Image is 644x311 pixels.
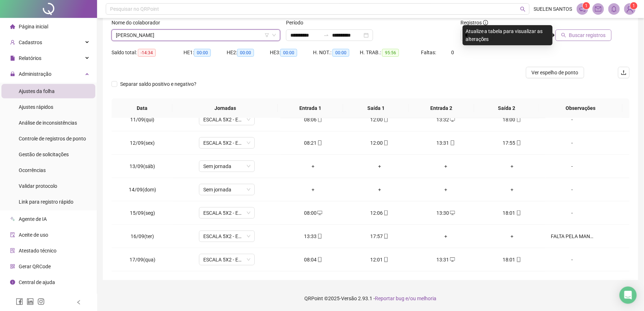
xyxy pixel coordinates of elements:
[27,298,34,305] span: linkedin
[286,162,341,170] div: +
[317,210,322,215] span: desktop
[418,162,473,170] div: +
[449,257,455,262] span: desktop
[10,280,15,285] span: info-circle
[545,104,617,112] span: Observações
[19,199,73,205] span: Link para registro rápido
[483,20,488,25] span: info-circle
[278,98,343,118] th: Entrada 1
[286,139,341,147] div: 08:21
[452,50,454,55] span: 0
[19,104,53,110] span: Ajustes rápidos
[383,210,389,215] span: mobile
[270,48,313,57] div: HE 3:
[317,234,322,239] span: mobile
[352,186,407,194] div: +
[317,117,322,122] span: mobile
[551,209,594,217] div: -
[516,257,521,262] span: mobile
[313,48,360,57] div: H. NOT.:
[621,70,627,75] span: upload
[630,2,638,9] sup: Atualize o seu contato no menu Meus Dados
[418,256,473,264] div: 13:31
[583,2,590,9] sup: 1
[561,33,566,38] span: search
[449,210,455,215] span: desktop
[203,184,250,195] span: Sem jornada
[317,257,322,262] span: mobile
[579,6,586,12] span: notification
[463,25,553,45] div: Atualize a tabela para visualizar as alterações
[352,232,407,240] div: 17:57
[461,19,488,27] span: Registros
[203,254,250,265] span: ESCALA 5X2 - ENTRA 8H SAI 18H 1:30 DE INTERVALO
[375,296,437,301] span: Reportar bug e/ou melhoria
[203,138,250,148] span: ESCALA 5X2 - ENTRA 8H SAI 18H 1:30 DE INTERVALO
[418,186,473,194] div: +
[383,257,389,262] span: mobile
[418,209,473,217] div: 13:30
[534,5,572,13] span: SUELEN SANTOS
[227,48,270,57] div: HE 2:
[112,98,172,118] th: Data
[539,98,622,118] th: Observações
[449,140,455,145] span: mobile
[37,298,45,305] span: instagram
[343,98,409,118] th: Saída 1
[352,162,407,170] div: +
[485,139,539,147] div: 17:55
[352,209,407,217] div: 12:06
[516,140,521,145] span: mobile
[10,264,15,269] span: qrcode
[516,210,521,215] span: mobile
[418,139,473,147] div: 13:31
[19,24,48,29] span: Página inicial
[194,49,211,57] span: 00:00
[130,210,155,216] span: 15/09(seg)
[203,208,250,218] span: ESCALA 5X2 - ENTRA 8H SAI 18H 1:30 DE INTERVALO
[516,117,521,122] span: mobile
[383,140,389,145] span: mobile
[116,30,276,41] span: ANA CAROLINE TRINDADE
[352,116,407,124] div: 12:00
[352,139,407,147] div: 12:00
[272,33,276,37] span: down
[332,49,349,57] span: 00:00
[203,161,250,172] span: Sem jornada
[485,162,539,170] div: +
[551,256,594,264] div: -
[595,6,602,12] span: mail
[117,80,199,88] span: Separar saldo positivo e negativo?
[112,19,165,27] label: Nome do colaborador
[323,32,329,38] span: to
[280,49,297,57] span: 00:00
[585,3,588,8] span: 1
[551,232,594,240] div: FALTA PELA MANHA.
[323,32,329,38] span: swap-right
[286,232,341,240] div: 13:33
[286,19,308,27] label: Período
[19,152,69,157] span: Gestão de solicitações
[352,256,407,264] div: 12:01
[10,71,15,76] span: lock
[172,98,278,118] th: Jornadas
[138,49,156,57] span: -14:34
[19,40,42,45] span: Cadastros
[16,298,23,305] span: facebook
[76,300,81,305] span: left
[383,234,389,239] span: mobile
[421,50,437,55] span: Faltas:
[382,49,399,57] span: 95:56
[526,67,584,78] button: Ver espelho de ponto
[19,216,47,222] span: Agente de IA
[551,139,594,147] div: -
[409,98,474,118] th: Entrada 2
[286,256,341,264] div: 08:04
[611,6,617,12] span: bell
[19,120,77,126] span: Análise de inconsistências
[10,24,15,29] span: home
[474,98,540,118] th: Saída 2
[520,6,526,12] span: search
[19,279,55,285] span: Central de ajuda
[625,4,635,14] img: 39589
